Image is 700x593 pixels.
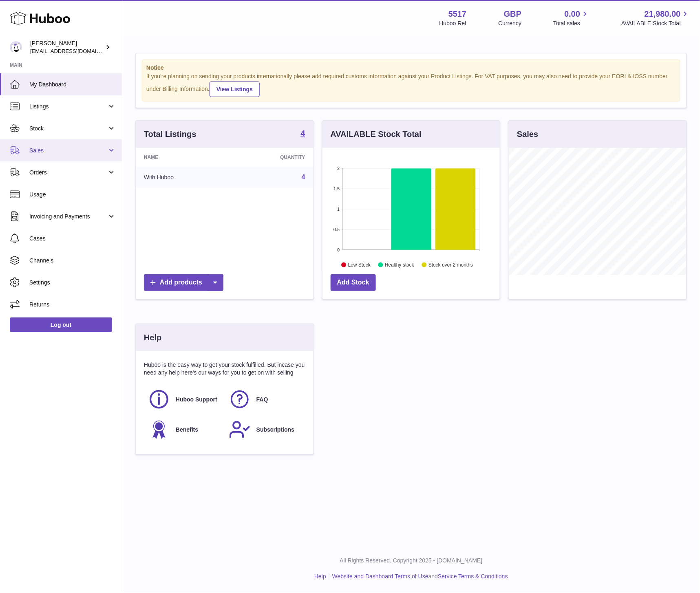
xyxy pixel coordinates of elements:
span: Stock [29,125,107,132]
td: With Huboo [136,167,230,188]
h3: Help [144,332,161,343]
span: Huboo Support [176,396,217,403]
span: Invoicing and Payments [29,213,107,220]
span: My Dashboard [29,81,116,88]
a: View Listings [210,82,260,97]
a: Add products [144,274,223,291]
span: FAQ [256,396,268,403]
th: Name [136,148,230,167]
a: Help [314,573,326,580]
a: Subscriptions [229,419,301,441]
h3: Total Listings [144,129,197,140]
text: 0.5 [333,227,340,232]
text: Healthy stock [385,262,415,268]
text: 2 [337,166,340,171]
a: 21,980.00 AVAILABLE Stock Total [621,9,690,27]
text: Stock over 2 months [428,262,473,268]
span: Subscriptions [256,426,294,434]
a: Huboo Support [148,388,221,410]
span: Settings [29,279,116,287]
span: Cases [29,235,116,242]
h3: Sales [517,129,538,140]
strong: Notice [146,64,676,72]
strong: 4 [301,129,305,137]
p: All Rights Reserved. Copyright 2025 - [DOMAIN_NAME] [129,557,693,565]
span: Usage [29,191,116,198]
text: 1.5 [333,186,340,191]
p: Huboo is the easy way to get your stock fulfilled. But incase you need any help here's our ways f... [144,361,305,377]
a: 4 [302,174,305,181]
text: 1 [337,207,340,212]
span: Total sales [553,20,590,27]
th: Quantity [230,148,314,167]
h3: AVAILABLE Stock Total [331,129,422,140]
span: AVAILABLE Stock Total [621,20,690,27]
a: Service Terms & Conditions [438,573,508,580]
span: Benefits [176,426,198,434]
span: Sales [29,147,107,154]
img: alessiavanzwolle@hotmail.com [10,41,22,53]
li: and [329,573,508,581]
a: 4 [301,129,305,139]
a: Benefits [148,419,221,441]
text: 0 [337,247,340,252]
div: Currency [499,20,522,27]
text: Low Stock [348,262,371,268]
span: Returns [29,301,116,309]
div: If you're planning on sending your products internationally please add required customs informati... [146,73,676,97]
div: Huboo Ref [439,20,467,27]
a: Log out [10,317,112,332]
a: FAQ [229,388,301,410]
a: 0.00 Total sales [553,9,590,27]
span: Orders [29,169,107,176]
span: 21,980.00 [645,9,681,20]
span: [EMAIL_ADDRESS][DOMAIN_NAME] [30,48,120,54]
span: Listings [29,103,107,110]
strong: GBP [504,9,521,20]
strong: 5517 [448,9,467,20]
span: 0.00 [565,9,581,20]
a: Add Stock [331,274,376,291]
div: [PERSON_NAME] [30,40,104,55]
span: Channels [29,257,116,265]
a: Website and Dashboard Terms of Use [332,573,428,580]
